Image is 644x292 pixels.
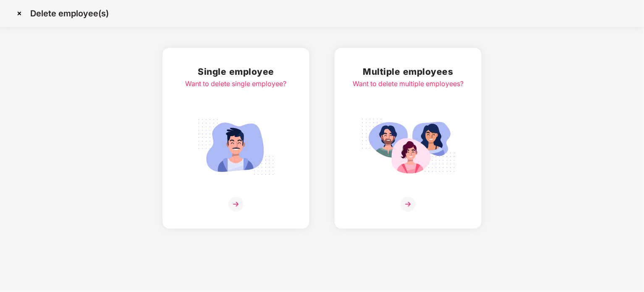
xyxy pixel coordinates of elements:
h2: Single employee [186,65,287,79]
img: svg+xml;base64,PHN2ZyB4bWxucz0iaHR0cDovL3d3dy53My5vcmcvMjAwMC9zdmciIHdpZHRoPSIzNiIgaGVpZ2h0PSIzNi... [228,197,243,212]
img: svg+xml;base64,PHN2ZyB4bWxucz0iaHR0cDovL3d3dy53My5vcmcvMjAwMC9zdmciIGlkPSJNdWx0aXBsZV9lbXBsb3llZS... [361,114,455,180]
div: Want to delete single employee? [186,79,287,89]
img: svg+xml;base64,PHN2ZyB4bWxucz0iaHR0cDovL3d3dy53My5vcmcvMjAwMC9zdmciIHdpZHRoPSIzNiIgaGVpZ2h0PSIzNi... [401,197,416,212]
img: svg+xml;base64,PHN2ZyBpZD0iQ3Jvc3MtMzJ4MzIiIHhtbG5zPSJodHRwOi8vd3d3LnczLm9yZy8yMDAwL3N2ZyIgd2lkdG... [13,7,26,20]
h2: Multiple employees [353,65,463,79]
img: svg+xml;base64,PHN2ZyB4bWxucz0iaHR0cDovL3d3dy53My5vcmcvMjAwMC9zdmciIGlkPSJTaW5nbGVfZW1wbG95ZWUiIH... [189,114,283,180]
div: Want to delete multiple employees? [353,79,463,89]
p: Delete employee(s) [30,8,109,18]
